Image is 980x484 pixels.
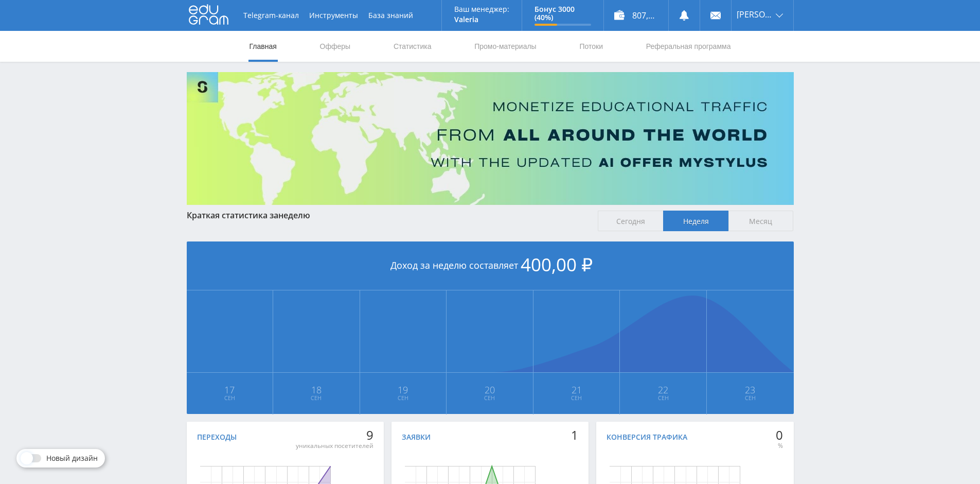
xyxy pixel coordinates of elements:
[534,5,591,22] p: Бонус 3000 (40%)
[447,386,532,394] span: 20
[645,31,732,62] a: Реферальная программа
[473,31,537,62] a: Промо-материалы
[521,252,593,276] span: 400,00 ₽
[187,241,794,290] div: Доход за неделю составляет
[620,394,706,402] span: Сен
[776,428,783,442] div: 0
[278,210,310,221] span: неделю
[361,386,446,394] span: 19
[534,394,619,402] span: Сен
[187,72,794,205] img: Banner
[578,31,604,62] a: Потоки
[776,442,783,450] div: %
[274,394,359,402] span: Сен
[402,433,431,441] div: Заявки
[248,31,278,62] a: Главная
[663,211,728,231] span: Неделя
[598,211,663,231] span: Сегодня
[620,386,706,394] span: 22
[296,428,373,442] div: 9
[737,10,773,19] span: [PERSON_NAME]
[607,433,687,441] div: Конверсия трафика
[454,15,509,24] p: Valeria
[319,31,352,62] a: Офферы
[187,394,273,402] span: Сен
[454,5,509,13] p: Ваш менеджер:
[571,428,578,442] div: 1
[274,386,359,394] span: 18
[361,394,446,402] span: Сен
[728,211,794,231] span: Месяц
[393,31,433,62] a: Статистика
[707,386,793,394] span: 23
[534,386,619,394] span: 21
[296,442,373,450] div: уникальных посетителей
[46,454,98,462] span: Новый дизайн
[197,433,237,441] div: Переходы
[707,394,793,402] span: Сен
[187,386,273,394] span: 17
[447,394,532,402] span: Сен
[187,211,588,220] div: Краткая статистика за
